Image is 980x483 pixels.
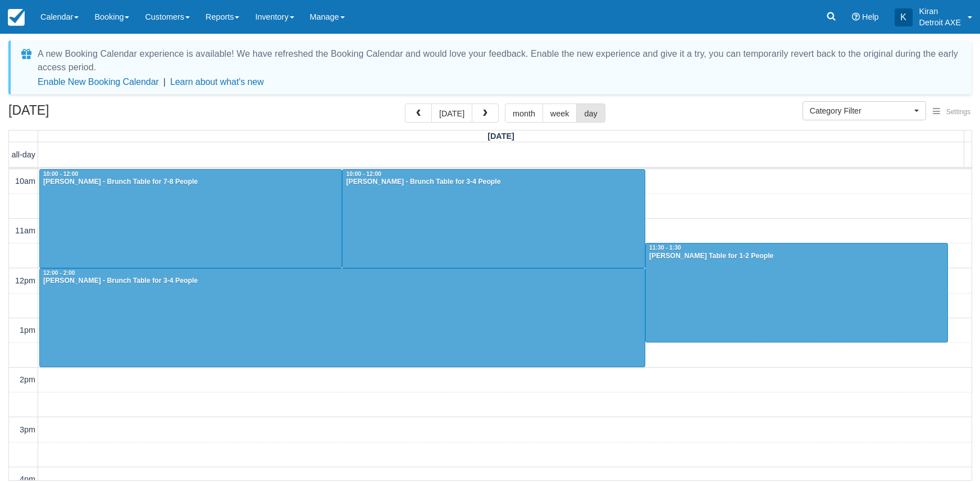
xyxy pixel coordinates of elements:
[8,9,25,26] img: checkfront-main-nav-mini-logo.png
[852,13,860,21] i: Help
[15,226,35,235] span: 11am
[38,76,159,88] button: Enable New Booking Calendar
[862,12,879,21] span: Help
[431,103,472,123] button: [DATE]
[163,77,166,87] span: |
[38,47,958,74] div: A new Booking Calendar experience is available! We have refreshed the Booking Calendar and would ...
[505,103,543,123] button: month
[342,169,645,268] a: 10:00 - 12:00[PERSON_NAME] - Brunch Table for 3-4 People
[20,375,35,384] span: 2pm
[919,17,961,28] p: Detroit AXE
[170,77,264,87] a: Learn about what's new
[926,104,977,120] button: Settings
[12,150,35,159] span: all-day
[919,6,961,17] p: Kiran
[346,171,381,177] span: 10:00 - 12:00
[8,103,151,124] h2: [DATE]
[43,178,339,187] div: [PERSON_NAME] - Brunch Table for 7-8 People
[543,103,577,123] button: week
[39,268,645,367] a: 12:00 - 2:00[PERSON_NAME] - Brunch Table for 3-4 People
[810,105,911,116] span: Category Filter
[20,326,35,335] span: 1pm
[946,108,970,116] span: Settings
[15,276,35,285] span: 12pm
[895,8,913,26] div: K
[649,252,945,261] div: [PERSON_NAME] Table for 1-2 People
[649,245,681,251] span: 11:30 - 1:30
[645,243,948,342] a: 11:30 - 1:30[PERSON_NAME] Table for 1-2 People
[43,270,75,276] span: 12:00 - 2:00
[43,171,78,177] span: 10:00 - 12:00
[345,178,642,187] div: [PERSON_NAME] - Brunch Table for 3-4 People
[487,132,514,141] span: [DATE]
[576,103,605,123] button: day
[803,101,926,120] button: Category Filter
[43,277,642,286] div: [PERSON_NAME] - Brunch Table for 3-4 People
[15,177,35,186] span: 10am
[39,169,342,268] a: 10:00 - 12:00[PERSON_NAME] - Brunch Table for 7-8 People
[20,425,35,434] span: 3pm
